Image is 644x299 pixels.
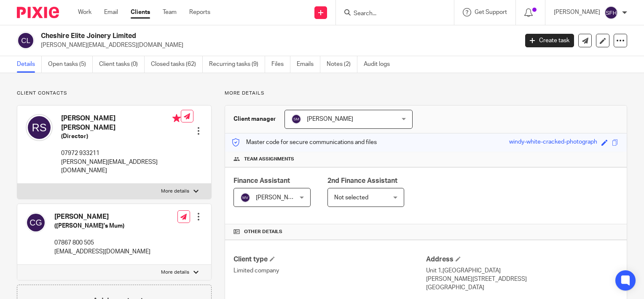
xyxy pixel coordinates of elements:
span: 2nd Finance Assistant [327,177,397,184]
p: [PERSON_NAME][EMAIL_ADDRESS][DOMAIN_NAME] [41,41,513,49]
a: Emails [297,56,320,73]
input: Search [353,10,429,18]
span: Finance Assistant [233,177,290,184]
a: Clients [131,8,150,16]
a: Files [271,56,290,73]
a: Details [17,56,42,73]
p: Client contacts [17,90,212,97]
h2: Cheshire Elite Joinery Limited [41,32,418,41]
p: More details [161,269,189,276]
p: More details [161,188,189,195]
h4: [PERSON_NAME] [PERSON_NAME] [61,114,181,132]
img: svg%3E [26,212,46,233]
p: [EMAIL_ADDRESS][DOMAIN_NAME] [54,247,150,256]
img: Pixie [17,7,59,18]
img: svg%3E [240,193,250,203]
h5: ([PERSON_NAME]'s Mum) [54,222,150,230]
p: 07972 933211 [61,149,181,158]
span: Team assignments [244,156,294,163]
h4: [PERSON_NAME] [54,212,150,221]
a: Recurring tasks (9) [209,56,265,73]
a: Work [78,8,91,16]
div: windy-white-cracked-photograph [509,138,597,147]
a: Team [163,8,177,16]
a: Reports [189,8,210,16]
h4: Client type [233,255,426,264]
p: [PERSON_NAME][EMAIL_ADDRESS][DOMAIN_NAME] [61,158,181,175]
a: Closed tasks (62) [151,56,203,73]
h5: (Director) [61,132,181,141]
img: svg%3E [604,6,618,19]
a: Notes (2) [327,56,357,73]
p: Unit 1,[GEOGRAPHIC_DATA] [426,266,618,275]
a: Client tasks (0) [99,56,145,73]
i: Primary [172,114,181,122]
span: Get Support [475,9,507,15]
span: Not selected [334,195,368,201]
a: Open tasks (5) [48,56,93,73]
p: More details [225,90,627,97]
span: [PERSON_NAME] [256,195,302,201]
a: Create task [525,34,574,47]
h4: Address [426,255,618,264]
img: svg%3E [26,114,53,141]
a: Email [104,8,118,16]
span: Other details [244,228,282,235]
p: Master code for secure communications and files [231,138,377,147]
h3: Client manager [233,115,276,123]
span: [PERSON_NAME] [307,116,353,122]
a: Audit logs [364,56,396,73]
p: [PERSON_NAME] [554,8,600,16]
p: [PERSON_NAME][STREET_ADDRESS] [426,275,618,283]
p: 07867 800 505 [54,239,150,247]
p: [GEOGRAPHIC_DATA] [426,283,618,292]
img: svg%3E [291,114,301,124]
p: Limited company [233,266,426,275]
img: svg%3E [17,32,35,49]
